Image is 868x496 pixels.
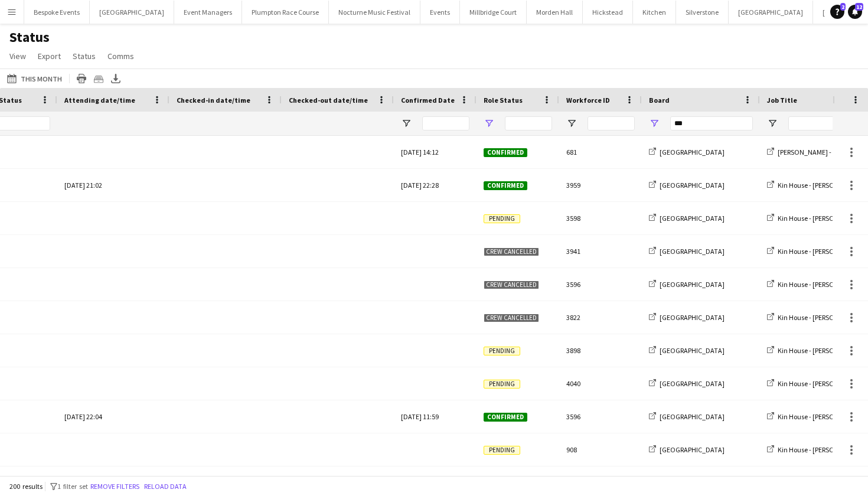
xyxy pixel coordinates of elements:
[142,480,189,493] button: Reload data
[649,346,725,355] a: [GEOGRAPHIC_DATA]
[68,48,100,64] a: Status
[855,3,863,11] span: 12
[660,280,725,289] span: [GEOGRAPHIC_DATA]
[177,96,250,105] span: Checked-in date/time
[729,1,813,24] button: [GEOGRAPHIC_DATA]
[559,268,642,301] div: 3596
[649,118,660,129] button: Open Filter Menu
[92,71,106,86] app-action-btn: Crew files as ZIP
[57,482,88,491] span: 1 filter set
[649,247,725,256] a: [GEOGRAPHIC_DATA]
[649,214,725,223] a: [GEOGRAPHIC_DATA]
[64,96,135,105] span: Attending date/time
[559,334,642,367] div: 3898
[484,247,539,256] span: Crew cancelled
[660,214,725,223] span: [GEOGRAPHIC_DATA]
[103,48,139,64] a: Comms
[559,169,642,201] div: 3959
[401,118,412,129] button: Open Filter Menu
[9,51,26,61] span: View
[559,400,642,433] div: 3596
[64,169,162,201] div: [DATE] 21:02
[484,347,520,355] span: Pending
[649,412,725,421] a: [GEOGRAPHIC_DATA]
[649,280,725,289] a: [GEOGRAPHIC_DATA]
[24,1,90,24] button: Bespoke Events
[670,116,753,130] input: Board Filter Input
[460,1,527,24] button: Millbridge Court
[329,1,420,24] button: Nocturne Music Festival
[484,314,539,322] span: Crew cancelled
[649,96,670,105] span: Board
[660,247,725,256] span: [GEOGRAPHIC_DATA]
[5,71,64,86] button: This Month
[401,96,455,105] span: Confirmed Date
[90,1,174,24] button: [GEOGRAPHIC_DATA]
[767,118,778,129] button: Open Filter Menu
[559,235,642,267] div: 3941
[559,136,642,168] div: 681
[660,148,725,156] span: [GEOGRAPHIC_DATA]
[583,1,633,24] button: Hickstead
[830,5,844,19] a: 2
[559,367,642,400] div: 4040
[505,116,552,130] input: Role Status Filter Input
[649,379,725,388] a: [GEOGRAPHIC_DATA]
[484,446,520,455] span: Pending
[484,214,520,223] span: Pending
[33,48,66,64] a: Export
[484,181,527,190] span: Confirmed
[649,445,725,454] a: [GEOGRAPHIC_DATA]
[660,346,725,355] span: [GEOGRAPHIC_DATA]
[566,118,577,129] button: Open Filter Menu
[566,96,610,105] span: Workforce ID
[394,136,477,168] div: [DATE] 14:12
[394,400,477,433] div: [DATE] 11:59
[74,71,89,86] app-action-btn: Print
[484,118,494,129] button: Open Filter Menu
[38,51,61,61] span: Export
[660,412,725,421] span: [GEOGRAPHIC_DATA]
[289,96,368,105] span: Checked-out date/time
[73,51,96,61] span: Status
[484,413,527,422] span: Confirmed
[660,445,725,454] span: [GEOGRAPHIC_DATA]
[394,169,477,201] div: [DATE] 22:28
[174,1,242,24] button: Event Managers
[109,71,123,86] app-action-btn: Export XLSX
[676,1,729,24] button: Silverstone
[588,116,635,130] input: Workforce ID Filter Input
[649,181,725,190] a: [GEOGRAPHIC_DATA]
[848,5,862,19] a: 12
[422,116,469,130] input: Confirmed Date Filter Input
[64,400,162,433] div: [DATE] 22:04
[649,148,725,156] a: [GEOGRAPHIC_DATA]
[767,96,797,105] span: Job Title
[88,480,142,493] button: Remove filters
[633,1,676,24] button: Kitchen
[840,3,846,11] span: 2
[660,181,725,190] span: [GEOGRAPHIC_DATA]
[559,301,642,334] div: 3822
[484,148,527,157] span: Confirmed
[660,379,725,388] span: [GEOGRAPHIC_DATA]
[107,51,134,61] span: Comms
[484,280,539,289] span: Crew cancelled
[242,1,329,24] button: Plumpton Race Course
[559,202,642,234] div: 3598
[559,433,642,466] div: 908
[527,1,583,24] button: Morden Hall
[660,313,725,322] span: [GEOGRAPHIC_DATA]
[484,96,523,105] span: Role Status
[484,380,520,389] span: Pending
[420,1,460,24] button: Events
[5,48,31,64] a: View
[649,313,725,322] a: [GEOGRAPHIC_DATA]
